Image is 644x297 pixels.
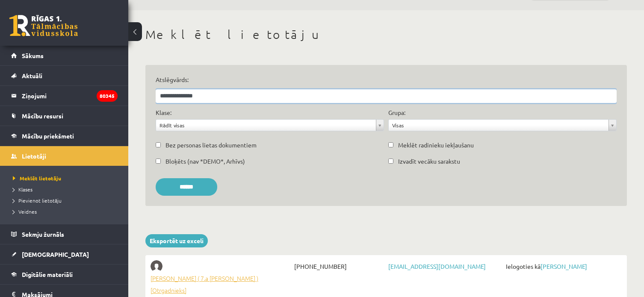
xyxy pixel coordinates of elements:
[389,120,616,131] a: Visas
[13,175,61,182] span: Meklēt lietotāju
[13,208,37,215] span: Veidnes
[145,234,208,247] a: Eksportēt uz exceli
[541,262,587,270] a: [PERSON_NAME]
[160,120,372,131] span: Rādīt visas
[145,27,627,42] h1: Meklēt lietotāju
[13,208,120,215] a: Veidnes
[398,157,460,166] label: Izvadīt vecāku sarakstu
[13,186,32,193] span: Klases
[11,46,118,65] a: Sākums
[292,260,386,272] span: [PHONE_NUMBER]
[13,197,120,204] a: Pievienot lietotāju
[504,260,622,272] span: Ielogoties kā
[11,244,118,264] a: [DEMOGRAPHIC_DATA]
[11,86,118,106] a: Ziņojumi80345
[97,90,118,102] i: 80345
[22,72,42,79] span: Aktuāli
[13,197,62,204] span: Pievienot lietotāju
[11,106,118,126] a: Mācību resursi
[13,174,120,182] a: Meklēt lietotāju
[156,108,171,117] label: Klase:
[392,120,605,131] span: Visas
[156,120,384,131] a: Rādīt visas
[151,260,292,296] a: [PERSON_NAME] ( 7.a [PERSON_NAME] ) [Otrgadnieks]
[398,141,474,150] label: Meklēt radinieku iekļaušanu
[11,66,118,85] a: Aktuāli
[151,260,162,272] img: Megija Jaunzeme
[22,271,73,278] span: Digitālie materiāli
[388,262,486,270] a: [EMAIL_ADDRESS][DOMAIN_NAME]
[388,108,405,117] label: Grupa:
[11,126,118,146] a: Mācību priekšmeti
[11,265,118,284] a: Digitālie materiāli
[22,152,46,160] span: Lietotāji
[165,157,245,166] label: Bloķēts (nav *DEMO*, Arhīvs)
[156,75,617,84] label: Atslēgvārds:
[22,230,64,238] span: Sekmju žurnāls
[11,146,118,166] a: Lietotāji
[151,272,292,296] span: [PERSON_NAME] ( 7.a [PERSON_NAME] ) [Otrgadnieks]
[22,52,44,59] span: Sākums
[13,185,120,193] a: Klases
[9,15,78,36] a: Rīgas 1. Tālmācības vidusskola
[165,141,257,150] label: Bez personas lietas dokumentiem
[22,86,118,106] legend: Ziņojumi
[22,112,63,120] span: Mācību resursi
[22,250,89,258] span: [DEMOGRAPHIC_DATA]
[22,132,74,140] span: Mācību priekšmeti
[11,224,118,244] a: Sekmju žurnāls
